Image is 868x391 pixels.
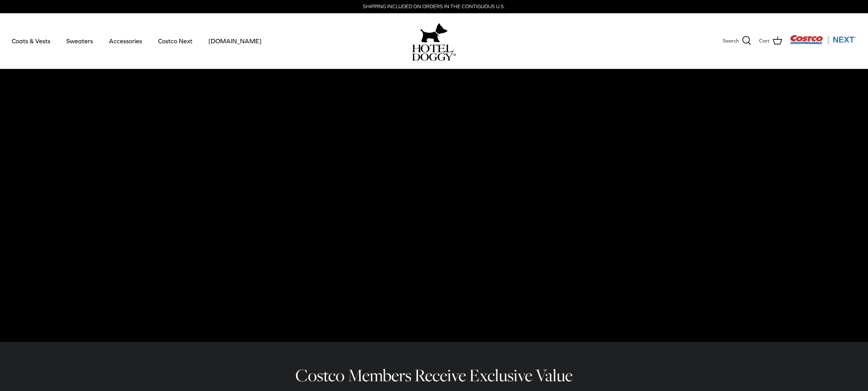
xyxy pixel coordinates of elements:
[412,21,456,61] a: hoteldoggy.com hoteldoggycom
[790,40,856,46] a: Visit Costco Next
[201,28,269,54] a: [DOMAIN_NAME]
[151,28,199,54] a: Costco Next
[759,36,782,46] a: Cart
[723,36,751,46] a: Search
[59,28,100,54] a: Sweaters
[412,44,456,61] img: hoteldoggycom
[790,35,856,44] img: Costco Next
[723,37,739,45] span: Search
[5,28,57,54] a: Coats & Vests
[420,21,448,44] img: hoteldoggy.com
[102,28,149,54] a: Accessories
[759,37,770,45] span: Cart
